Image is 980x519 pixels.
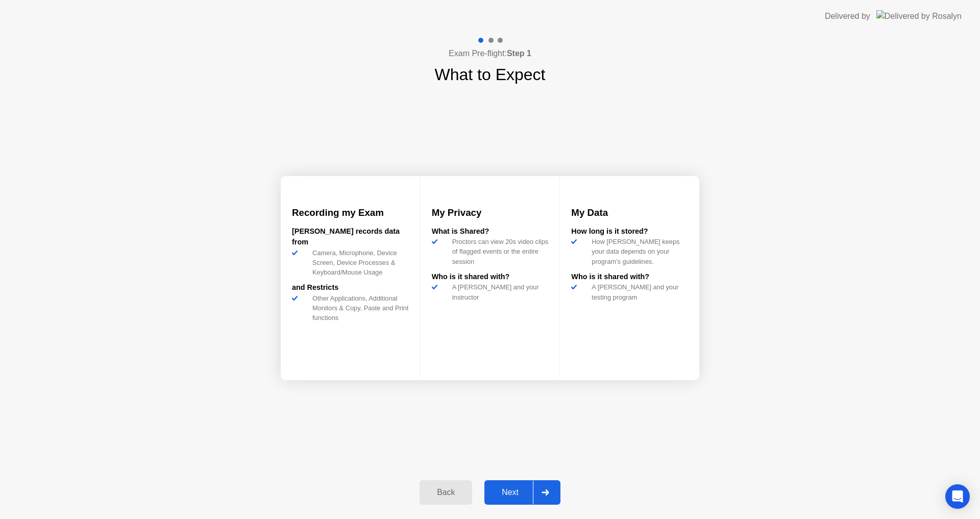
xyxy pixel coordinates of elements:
div: Delivered by [825,10,870,22]
h3: My Privacy [432,206,549,220]
div: Camera, Microphone, Device Screen, Device Processes & Keyboard/Mouse Usage [308,248,409,278]
h3: My Data [571,206,688,220]
div: Open Intercom Messenger [945,484,970,509]
div: Next [487,488,533,497]
div: [PERSON_NAME] records data from [292,226,409,248]
div: Who is it shared with? [432,271,549,283]
b: Step 1 [507,49,531,58]
div: How long is it stored? [571,226,688,237]
div: What is Shared? [432,226,549,237]
div: How [PERSON_NAME] keeps your data depends on your program’s guidelines. [587,237,688,266]
div: Proctors can view 20s video clips of flagged events or the entire session [448,237,549,266]
h3: Recording my Exam [292,206,409,220]
img: Delivered by Rosalyn [876,10,962,22]
div: Back [423,488,469,497]
h1: What to Expect [435,62,546,87]
button: Next [484,480,560,505]
div: Other Applications, Additional Monitors & Copy, Paste and Print functions [308,293,409,323]
div: and Restricts [292,282,409,293]
div: A [PERSON_NAME] and your testing program [587,282,688,302]
button: Back [420,480,472,505]
div: Who is it shared with? [571,271,688,283]
h4: Exam Pre-flight: [449,47,531,60]
div: A [PERSON_NAME] and your instructor [448,282,549,302]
